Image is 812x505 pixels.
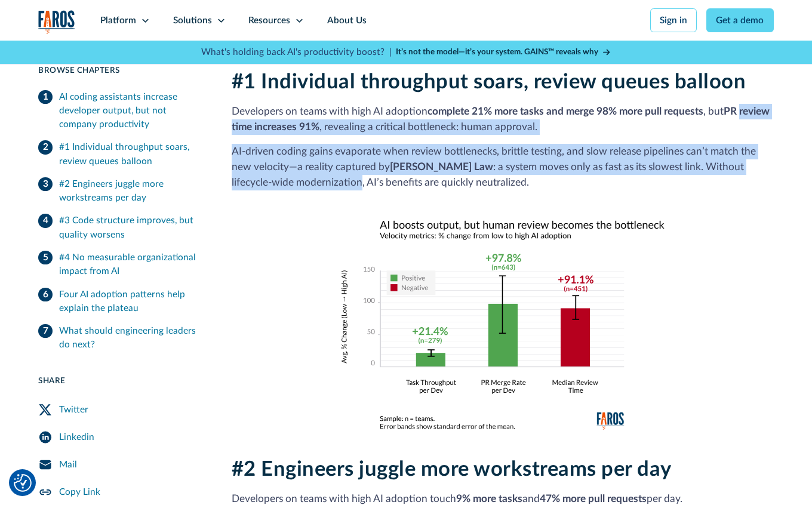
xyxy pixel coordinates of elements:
[173,14,212,27] div: Solutions
[38,10,75,34] a: home
[59,141,204,168] div: #1 Individual throughput soars, review queues balloon
[232,106,770,132] strong: PR review time increases 91%
[59,251,204,278] div: #4 No measurable organizational impact from AI
[59,177,204,205] div: #2 Engineers juggle more workstreams per day
[14,474,32,492] button: Cookie Settings
[390,162,493,172] strong: [PERSON_NAME] Law
[38,283,204,320] a: Four AI adoption patterns help explain the plateau
[59,90,204,131] div: AI coding assistants increase developer output, but not company productivity
[59,458,77,472] div: Mail
[59,214,204,242] div: #3 Code structure improves, but quality worsens
[38,210,204,247] a: #3 Code structure improves, but quality worsens
[456,494,522,504] strong: 9% more tasks
[38,136,204,173] a: #1 Individual throughput soars, review queues balloon
[650,8,697,32] a: Sign in
[38,246,204,283] a: #4 No measurable organizational impact from AI
[38,451,204,479] a: Mail Share
[38,375,204,387] div: Share
[248,14,290,27] div: Resources
[59,430,94,444] div: Linkedin
[232,457,774,482] h2: #2 Engineers juggle more workstreams per day
[59,403,88,417] div: Twitter
[38,424,204,451] a: LinkedIn Share
[100,14,136,27] div: Platform
[706,8,774,32] a: Get a demo
[38,85,204,136] a: AI coding assistants increase developer output, but not company productivity
[59,324,204,352] div: What should engineering leaders do next?
[232,144,774,190] p: AI‑driven coding gains evaporate when review bottlenecks, brittle testing, and slow release pipel...
[396,46,611,58] a: It’s not the model—it’s your system. GAINS™ reveals why
[232,104,774,135] p: Developers on teams with high AI adoption , but , revealing a critical bottleneck: human approval.
[38,320,204,357] a: What should engineering leaders do next?
[14,474,32,492] img: Revisit consent button
[232,70,774,95] h2: #1 Individual throughput soars, review queues balloon
[540,494,647,504] strong: 47% more pull requests
[38,173,204,210] a: #2 Engineers juggle more workstreams per day
[59,485,100,499] div: Copy Link
[38,396,204,423] a: Twitter Share
[201,45,392,59] p: What's holding back AI's productivity boost? |
[38,10,75,34] img: Logo of the analytics and reporting company Faros.
[427,106,703,116] strong: complete 21% more tasks and merge 98% more pull requests
[396,48,598,56] strong: It’s not the model—it’s your system. GAINS™ reveals why
[59,288,204,315] div: Four AI adoption patterns help explain the plateau
[38,64,204,76] div: Browse Chapters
